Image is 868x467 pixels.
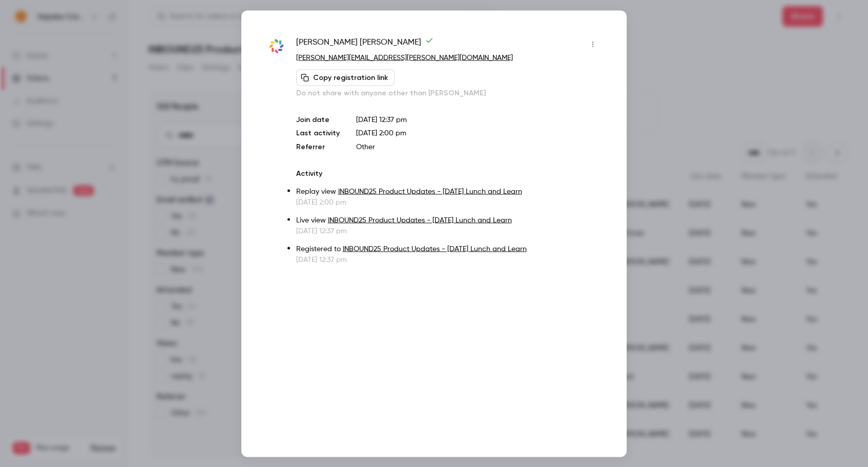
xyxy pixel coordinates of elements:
[296,186,601,197] p: Replay view
[296,226,601,236] p: [DATE] 12:37 pm
[296,69,395,86] button: Copy registration link
[296,141,340,152] p: Referrer
[296,197,601,207] p: [DATE] 2:00 pm
[338,188,522,195] a: INBOUND25 Product Updates - [DATE] Lunch and Learn
[343,245,527,252] a: INBOUND25 Product Updates - [DATE] Lunch and Learn
[296,114,340,125] p: Join date
[296,243,601,254] p: Registered to
[296,54,513,61] a: [PERSON_NAME][EMAIL_ADDRESS][PERSON_NAME][DOMAIN_NAME]
[296,88,601,98] p: Do not share with anyone other than [PERSON_NAME]
[296,36,433,52] span: [PERSON_NAME] [PERSON_NAME]
[356,129,406,136] span: [DATE] 2:00 pm
[296,254,601,265] p: [DATE] 12:37 pm
[296,215,601,226] p: Live view
[267,37,286,56] img: mybrightwheel.com
[356,141,601,152] p: Other
[296,128,340,138] p: Last activity
[328,216,512,224] a: INBOUND25 Product Updates - [DATE] Lunch and Learn
[296,168,601,178] p: Activity
[356,114,601,125] p: [DATE] 12:37 pm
